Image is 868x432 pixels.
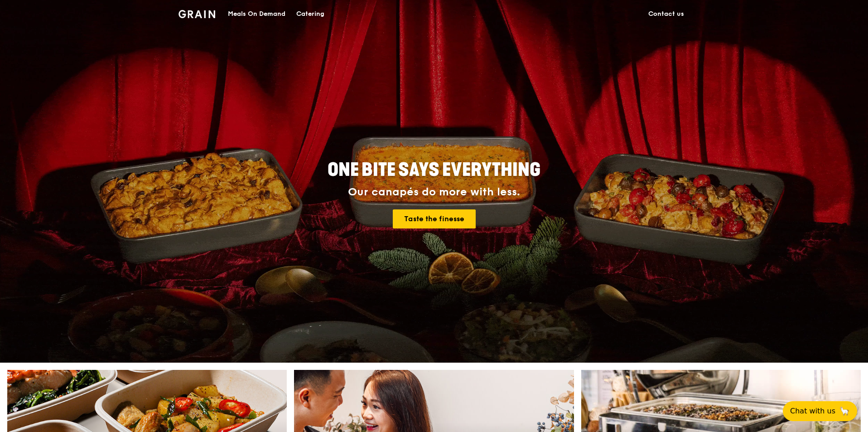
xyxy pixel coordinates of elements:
[643,0,690,28] a: Contact us
[228,0,285,28] div: Meals On Demand
[178,10,215,18] img: Grain
[783,401,857,421] button: Chat with us🦙
[296,0,324,28] div: Catering
[291,0,330,28] a: Catering
[790,406,835,417] span: Chat with us
[839,406,850,417] span: 🦙
[393,209,476,228] a: Taste the finesse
